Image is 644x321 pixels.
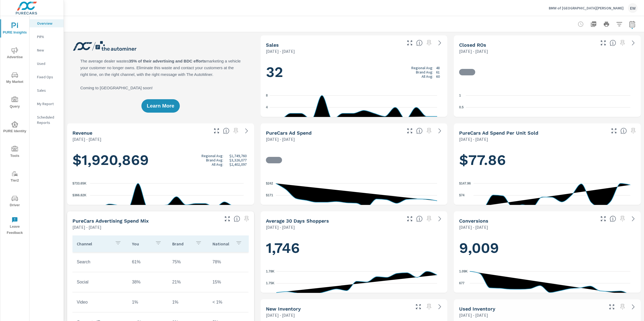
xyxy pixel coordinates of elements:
[208,296,248,309] td: < 1%
[232,127,240,135] span: Select a preset date range to save this widget
[266,48,295,54] p: [DATE] - [DATE]
[77,241,111,246] p: Channel
[212,162,223,167] p: All Avg:
[2,171,28,184] span: Tier2
[266,218,329,224] h5: Average 30 Days Shoppers
[459,93,461,97] text: 1
[459,224,488,230] p: [DATE] - [DATE]
[30,73,64,81] div: Fixed Ops
[436,66,440,70] p: 48
[213,241,231,246] p: National
[266,224,295,230] p: [DATE] - [DATE]
[242,127,251,135] a: See more details in report
[266,136,295,142] p: [DATE] - [DATE]
[459,312,488,318] p: [DATE] - [DATE]
[411,66,433,70] p: Regional Avg:
[208,255,248,269] td: 78%
[405,127,414,135] button: Make Fullscreen
[266,312,295,318] p: [DATE] - [DATE]
[459,181,471,185] text: $147.96
[168,296,208,309] td: 1%
[628,3,638,13] div: EW
[608,302,616,311] button: Make Fullscreen
[229,162,247,167] p: $2,402,097
[223,215,232,223] button: Make Fullscreen
[172,241,191,246] p: Brand
[266,130,312,136] h5: PureCars Ad Spend
[37,47,59,53] p: New
[128,275,168,289] td: 38%
[459,130,538,136] h5: PureCars Ad Spend Per Unit Sold
[229,154,247,158] p: $1,749,760
[620,128,627,134] span: Average cost of advertising per each vehicle sold at the dealer over the selected date range. The...
[72,130,92,136] h5: Revenue
[30,46,64,54] div: New
[459,306,495,312] h5: Used Inventory
[459,105,464,109] text: 0.5
[425,39,433,47] span: Select a preset date range to save this widget
[436,215,444,223] a: See more details in report
[72,218,149,224] h5: PureCars Advertising Spend Mix
[37,115,59,125] p: Scheduled Reports
[266,269,275,273] text: 1.78K
[2,121,28,134] span: PURE Identity
[405,215,414,223] button: Make Fullscreen
[459,151,635,169] h1: $77.86
[72,255,128,269] td: Search
[629,215,638,223] a: See more details in report
[266,306,301,312] h5: New Inventory
[436,39,444,47] a: See more details in report
[72,193,86,197] text: $366.82K
[459,269,468,273] text: 1.09K
[234,216,240,222] span: This table looks at how you compare to the amount of budget you spend per channel as opposed to y...
[459,136,488,142] p: [DATE] - [DATE]
[405,39,414,47] button: Make Fullscreen
[2,146,28,159] span: Tools
[72,151,249,169] h1: $1,920,869
[132,241,151,246] p: You
[416,128,423,134] span: Total cost of media for all PureCars channels for the selected dealership group over the selected...
[629,302,638,311] a: See more details in report
[266,42,279,48] h5: Sales
[459,193,464,197] text: $74
[266,193,273,197] text: $171
[147,104,174,108] span: Learn More
[30,86,64,94] div: Sales
[37,88,59,93] p: Sales
[72,296,128,309] td: Video
[422,74,433,79] p: All Avg:
[30,60,64,68] div: Used
[0,16,29,238] div: nav menu
[37,74,59,80] p: Fixed Ops
[37,101,59,106] p: My Report
[436,127,444,135] a: See more details in report
[629,39,638,47] a: See more details in report
[128,255,168,269] td: 61%
[37,34,59,39] p: PIPA
[618,39,627,47] span: Select a preset date range to save this widget
[266,105,268,109] text: 4
[229,158,247,162] p: $3,326,077
[2,23,28,36] span: PURE Insights
[212,127,221,135] button: Make Fullscreen
[266,239,442,257] h1: 1,746
[72,136,101,142] p: [DATE] - [DATE]
[599,215,608,223] button: Make Fullscreen
[436,302,444,311] a: See more details in report
[266,63,442,81] h1: 32
[2,97,28,110] span: Query
[436,74,440,79] p: 60
[141,99,180,113] button: Learn More
[459,281,464,285] text: 677
[610,216,616,222] span: The number of dealer-specified goals completed by a visitor. [Source: This data is provided by th...
[208,275,248,289] td: 15%
[2,195,28,208] span: Driver
[37,61,59,66] p: Used
[30,113,64,127] div: Scheduled Reports
[610,40,616,46] span: Number of Repair Orders Closed by the selected dealership group over the selected time range. [So...
[37,21,59,26] p: Overview
[30,100,64,108] div: My Report
[416,40,423,46] span: Number of vehicles sold by the dealership over the selected date range. [Source: This data is sou...
[2,217,28,236] span: Leave Feedback
[206,158,223,162] p: Brand Avg:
